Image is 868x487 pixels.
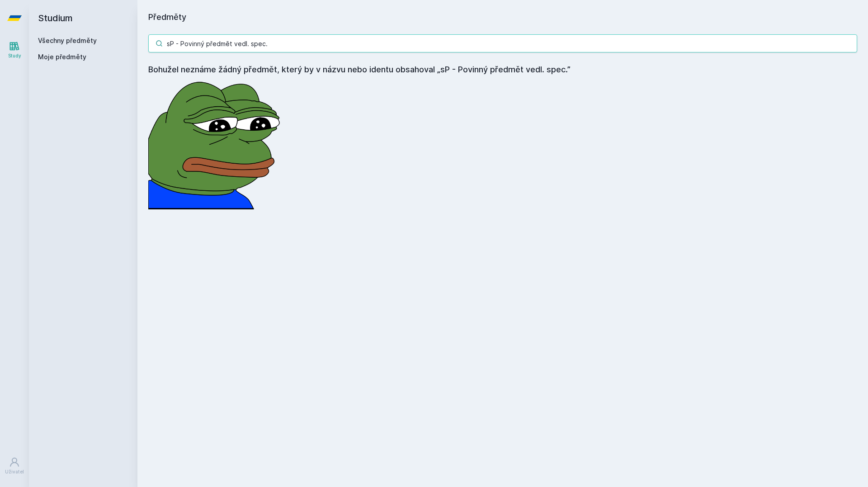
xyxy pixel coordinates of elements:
[2,36,27,64] a: Study
[148,76,284,209] img: error_picture.png
[5,468,24,475] div: Uživatel
[148,11,857,24] h1: Předměty
[8,52,21,59] div: Study
[148,34,857,52] input: Název nebo ident předmětu…
[2,452,27,480] a: Uživatel
[38,52,86,61] span: Moje předměty
[38,37,97,44] a: Všechny předměty
[148,63,857,76] h4: Bohužel neznáme žádný předmět, který by v názvu nebo identu obsahoval „sP - Povinný předmět vedl....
